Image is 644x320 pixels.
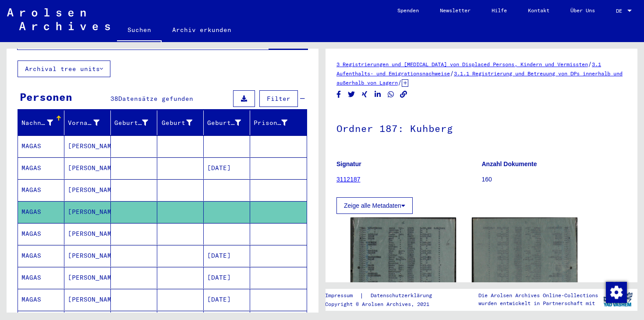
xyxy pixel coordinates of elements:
a: Datenschutzerklärung [364,291,442,300]
mat-cell: [PERSON_NAME] [64,135,111,157]
a: Suchen [117,19,162,42]
span: / [398,78,402,86]
img: yv_logo.png [602,288,634,310]
mat-cell: [PERSON_NAME] [64,201,111,223]
mat-cell: [PERSON_NAME] [64,223,111,245]
img: Zustimmung ändern [606,282,627,303]
mat-cell: MAGAS [18,201,64,223]
button: Zeige alle Metadaten [336,197,413,214]
mat-cell: MAGAS [18,135,64,157]
button: Share on WhatsApp [386,89,396,100]
mat-cell: MAGAS [18,179,64,201]
a: 3.1.1 Registrierung und Betreuung von DPs innerhalb und außerhalb von Lagern [336,70,623,86]
div: Geburt‏ [161,116,203,130]
mat-cell: MAGAS [18,267,64,288]
mat-cell: [PERSON_NAME] [64,157,111,179]
p: wurden entwickelt in Partnerschaft mit [478,299,598,307]
div: Geburtsname [114,116,159,130]
div: Geburtsdatum [207,118,241,128]
mat-cell: MAGAS [18,245,64,267]
button: Archival tree units [18,60,110,77]
span: / [450,69,454,77]
mat-header-cell: Vorname [64,110,111,135]
div: | [325,291,442,300]
mat-cell: [DATE] [204,245,250,267]
div: Geburt‏ [161,118,192,128]
mat-cell: MAGAS [18,223,64,245]
div: Vorname [68,118,99,128]
mat-cell: [PERSON_NAME] [64,179,111,201]
button: Copy link [399,89,408,100]
mat-cell: MAGAS [18,157,64,179]
img: Arolsen_neg.svg [7,8,110,30]
mat-header-cell: Geburt‏ [157,110,204,135]
div: Personen [20,89,72,105]
button: Share on Twitter [347,89,356,100]
span: 38 [110,95,118,103]
p: Die Arolsen Archives Online-Collections [478,292,598,299]
a: Impressum [325,291,360,300]
mat-cell: [DATE] [204,289,250,310]
mat-cell: [PERSON_NAME] [64,245,111,267]
mat-header-cell: Geburtsname [111,110,157,135]
mat-cell: [PERSON_NAME] [64,289,111,310]
a: 3112187 [336,176,361,183]
div: Prisoner # [254,116,298,130]
div: Prisoner # [254,118,287,128]
span: Filter [267,95,290,103]
mat-cell: [DATE] [204,157,250,179]
p: Copyright © Arolsen Archives, 2021 [325,300,442,308]
span: DE [616,8,626,14]
div: Nachname [21,116,64,130]
div: Vorname [68,116,110,130]
div: Geburtsname [114,118,148,128]
mat-header-cell: Nachname [18,110,64,135]
div: Nachname [21,118,53,128]
b: Signatur [336,160,361,167]
mat-cell: [DATE] [204,267,250,288]
div: Geburtsdatum [207,116,252,130]
button: Share on Facebook [334,89,343,100]
mat-cell: [PERSON_NAME] [64,267,111,288]
button: Share on LinkedIn [373,89,382,100]
b: Anzahl Dokumente [482,160,537,167]
h1: Ordner 187: Kuhberg [336,108,626,147]
span: / [588,60,592,68]
a: Archiv erkunden [162,19,242,40]
mat-header-cell: Geburtsdatum [204,110,250,135]
a: 3 Registrierungen und [MEDICAL_DATA] von Displaced Persons, Kindern und Vermissten [336,61,588,68]
mat-header-cell: Prisoner # [250,110,307,135]
button: Share on Xing [360,89,369,100]
span: Datensätze gefunden [118,95,193,103]
mat-cell: MAGAS [18,289,64,310]
button: Filter [259,90,298,107]
p: 160 [482,175,627,184]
